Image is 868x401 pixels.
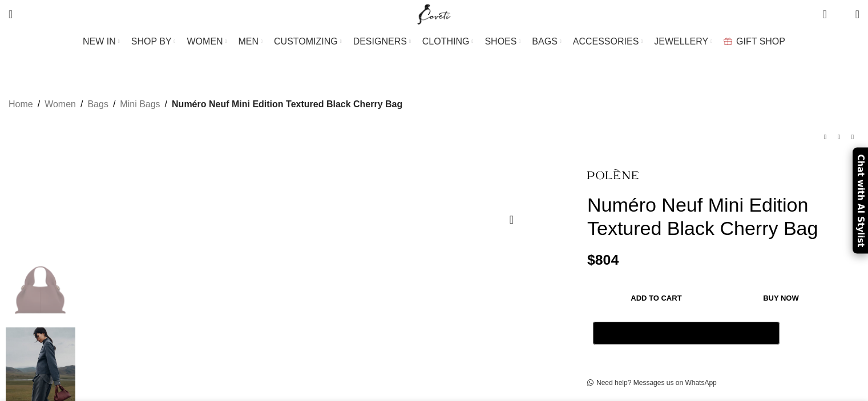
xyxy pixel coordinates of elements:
bdi: 804 [587,252,619,268]
a: Next product [846,130,859,144]
a: SHOES [485,30,520,53]
a: Home [9,97,33,112]
span: JEWELLERY [654,36,708,47]
a: Site logo [415,9,453,18]
img: Polene [587,161,639,188]
span: CUSTOMIZING [274,36,338,47]
a: Mini Bags [120,97,160,112]
span: 0 [823,6,832,14]
a: GIFT SHOP [724,30,785,53]
a: Bags [87,97,108,112]
a: DESIGNERS [353,30,411,53]
span: SHOP BY [131,36,172,47]
span: ACCESSORIES [573,36,639,47]
a: SHOP BY [131,30,176,53]
a: JEWELLERY [654,30,712,53]
a: BAGS [532,30,561,53]
a: MEN [239,30,263,53]
span: BAGS [532,36,557,47]
span: DESIGNERS [353,36,407,47]
span: GIFT SHOP [736,36,785,47]
span: $ [587,252,595,268]
span: NEW IN [83,36,116,47]
img: Polene [6,232,75,321]
iframe: Secure express checkout frame [591,351,782,355]
a: ACCESSORIES [573,30,643,53]
div: My Wishlist [835,3,847,26]
span: MEN [239,36,259,47]
span: Numéro Neuf Mini Edition Textured Black Cherry Bag [172,97,402,112]
a: CLOTHING [422,30,474,53]
a: Women [45,97,76,112]
span: 0 [838,11,846,20]
button: Pay with GPay [593,322,780,345]
span: WOMEN [187,36,223,47]
a: Need help? Messages us on WhatsApp [587,379,717,388]
h1: Numéro Neuf Mini Edition Textured Black Cherry Bag [587,193,859,240]
button: Add to cart [593,286,720,310]
a: 0 [817,3,832,26]
div: Main navigation [3,30,865,53]
a: NEW IN [83,30,120,53]
a: WOMEN [187,30,227,53]
button: Buy now [725,286,837,310]
nav: Breadcrumb [9,97,402,112]
img: GiftBag [724,38,732,45]
span: CLOTHING [422,36,470,47]
a: CUSTOMIZING [274,30,342,53]
a: Search [3,3,18,26]
span: SHOES [485,36,516,47]
a: Previous product [818,130,832,144]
